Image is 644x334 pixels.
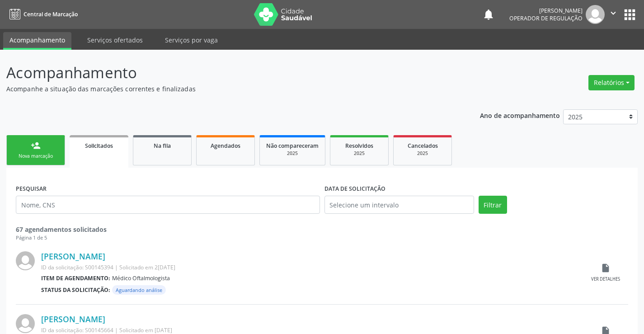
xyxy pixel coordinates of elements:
span: Central de Marcação [24,10,78,18]
a: Serviços por vaga [159,32,224,48]
i:  [608,8,618,18]
button: apps [622,7,638,23]
span: ID da solicitação: S00145664 | [41,326,118,334]
b: Item de agendamento: [41,274,110,282]
span: Agendados [211,142,240,150]
p: Ano de acompanhamento [480,109,560,121]
div: Página 1 de 5 [16,234,628,242]
span: Aguardando análise [112,285,166,295]
a: [PERSON_NAME] [41,314,105,324]
strong: 67 agendamentos solicitados [16,225,107,234]
span: Médico Oftalmologista [112,274,170,282]
label: PESQUISAR [16,182,47,196]
p: Acompanhe a situação das marcações correntes e finalizadas [6,84,448,94]
img: img [16,314,35,333]
a: Acompanhamento [3,32,71,50]
button: Relatórios [588,75,635,90]
span: Resolvidos [345,142,373,150]
input: Selecione um intervalo [324,196,474,214]
button: Filtrar [479,196,507,214]
span: Na fila [154,142,171,150]
div: person_add [31,141,41,151]
b: Status da solicitação: [41,286,110,294]
a: Central de Marcação [6,7,78,22]
span: Solicitados [85,142,113,150]
div: 2025 [266,150,319,157]
input: Nome, CNS [16,196,320,214]
p: Acompanhamento [6,61,448,84]
span: Solicitado em [DATE] [119,326,172,334]
div: 2025 [337,150,382,157]
label: DATA DE SOLICITAÇÃO [324,182,385,196]
img: img [586,5,605,24]
i: insert_drive_file [601,263,611,273]
img: img [16,251,35,270]
div: Nova marcação [13,153,58,160]
span: Não compareceram [266,142,319,150]
span: ID da solicitação: S00145394 | [41,263,118,271]
span: Solicitado em 2[DATE] [119,263,175,271]
div: 2025 [400,150,445,157]
button:  [605,5,622,24]
div: [PERSON_NAME] [509,7,583,14]
span: Operador de regulação [509,14,583,22]
a: Serviços ofertados [81,32,149,48]
a: [PERSON_NAME] [41,251,105,261]
span: Cancelados [408,142,438,150]
div: Ver detalhes [591,276,620,282]
button: notifications [482,8,495,21]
